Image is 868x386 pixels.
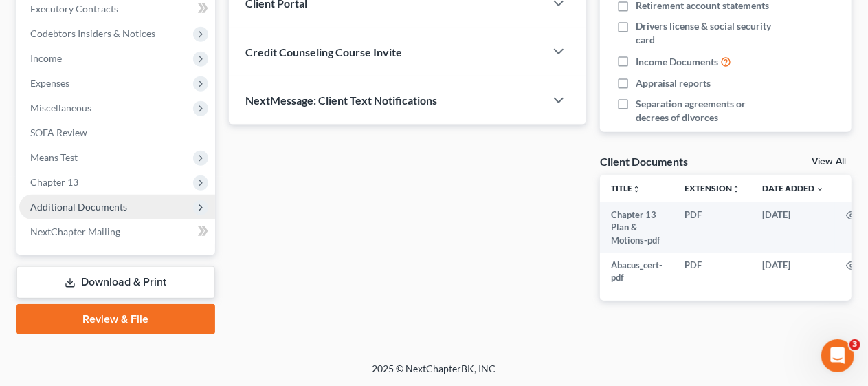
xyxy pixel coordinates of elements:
a: Extensionunfold_more [685,183,740,193]
span: 3 [849,339,860,350]
span: Miscellaneous [30,102,91,114]
td: Chapter 13 Plan & Motions-pdf [600,202,674,253]
span: Separation agreements or decrees of divorces [636,97,777,125]
span: NextMessage: Client Text Notifications [245,94,437,107]
td: PDF [674,253,751,290]
span: Credit Counseling Course Invite [245,45,402,58]
span: Additional Documents [30,201,127,213]
td: [DATE] [751,202,835,253]
span: NextChapter Mailing [30,226,120,237]
i: unfold_more [632,185,641,193]
a: SOFA Review [19,120,215,145]
span: Income [30,52,62,64]
a: NextChapter Mailing [19,219,215,244]
div: Client Documents [600,154,688,169]
a: Titleunfold_more [611,183,641,193]
iframe: Intercom live chat [821,339,854,372]
a: View All [812,157,846,167]
span: Appraisal reports [636,76,711,90]
span: SOFA Review [30,127,87,138]
span: Expenses [30,77,69,89]
span: Codebtors Insiders & Notices [30,28,155,39]
span: Income Documents [636,55,718,69]
i: unfold_more [732,185,740,193]
span: Executory Contracts [30,3,118,14]
td: PDF [674,202,751,253]
a: Download & Print [16,266,215,299]
a: Date Added expand_more [762,183,824,193]
td: [DATE] [751,253,835,290]
span: Drivers license & social security card [636,19,777,47]
i: expand_more [816,185,824,193]
span: Means Test [30,151,78,163]
td: Abacus_cert-pdf [600,253,674,290]
a: Review & File [16,304,215,334]
span: Chapter 13 [30,176,78,188]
